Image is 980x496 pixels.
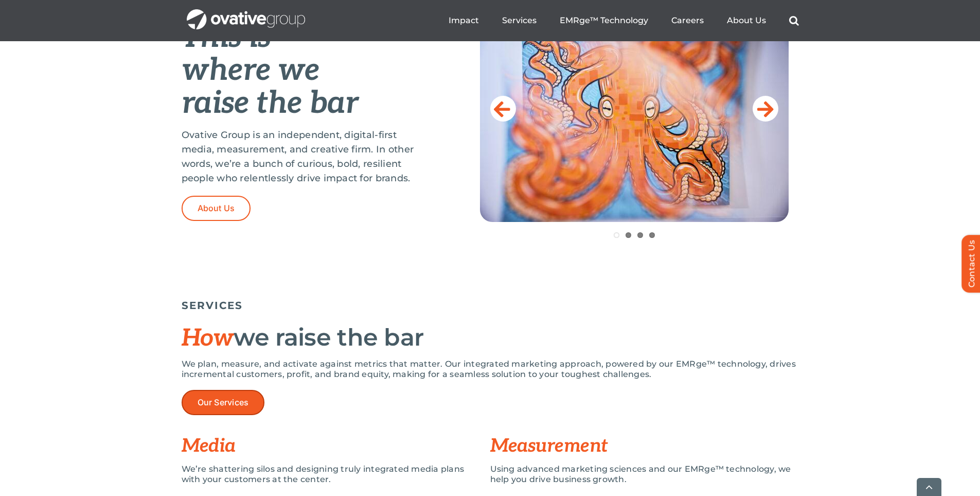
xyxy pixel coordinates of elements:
img: Home-Raise-the-Bar.jpeg [480,16,789,222]
a: 2 [626,232,631,238]
a: About Us [182,196,251,221]
a: 3 [637,232,643,238]
a: 4 [649,232,655,238]
span: How [182,324,234,353]
a: About Us [727,15,766,26]
span: Our Services [198,398,249,407]
a: Search [789,15,799,26]
p: We’re shattering silos and designing truly integrated media plans with your customers at the center. [182,464,475,485]
nav: Menu [449,4,799,37]
h2: we raise the bar [182,324,799,351]
h5: SERVICES [182,299,799,312]
em: raise the bar [182,85,358,122]
p: We plan, measure, and activate against metrics that matter. Our integrated marketing approach, po... [182,359,799,380]
a: EMRge™ Technology [560,15,648,26]
a: Impact [449,15,479,26]
a: Our Services [182,390,265,415]
a: OG_Full_horizontal_WHT [187,8,305,18]
span: About Us [198,203,235,213]
h3: Media [182,436,490,456]
p: Ovative Group is an independent, digital-first media, measurement, and creative firm. In other wo... [182,128,429,185]
a: Services [502,15,537,26]
h3: Measurement [490,436,799,456]
a: Careers [671,15,704,26]
em: where we [182,52,320,89]
a: 1 [614,232,619,238]
p: Using advanced marketing sciences and our EMRge™ technology, we help you drive business growth. [490,464,799,485]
